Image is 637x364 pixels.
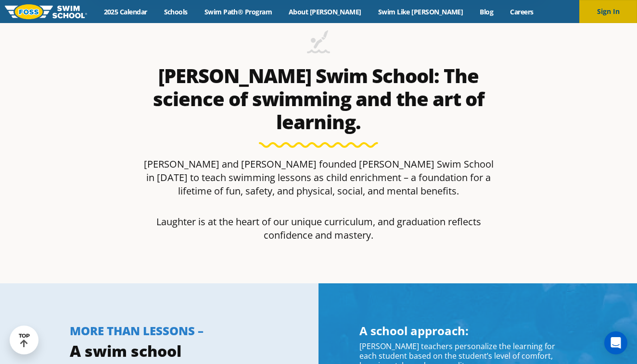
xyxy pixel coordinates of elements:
[604,331,627,354] div: Open Intercom Messenger
[19,333,30,348] div: TOP
[70,341,278,361] h3: A swim school
[502,7,542,16] a: Careers
[140,64,497,133] h2: [PERSON_NAME] Swim School: The science of swimming and the art of learning.
[369,7,471,16] a: Swim Like [PERSON_NAME]
[140,158,497,198] p: [PERSON_NAME] and [PERSON_NAME] founded [PERSON_NAME] Swim School in [DATE] to teach swimming les...
[95,7,155,16] a: 2025 Calendar
[70,323,204,339] span: MORE THAN LESSONS –
[359,323,469,339] span: A school approach:
[155,7,196,16] a: Schools
[307,30,330,60] img: icon-swimming-diving-2.png
[280,7,370,16] a: About [PERSON_NAME]
[5,4,87,19] img: FOSS Swim School Logo
[140,215,497,242] p: Laughter is at the heart of our unique curriculum, and graduation reflects confidence and mastery.
[196,7,280,16] a: Swim Path® Program
[471,7,502,16] a: Blog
